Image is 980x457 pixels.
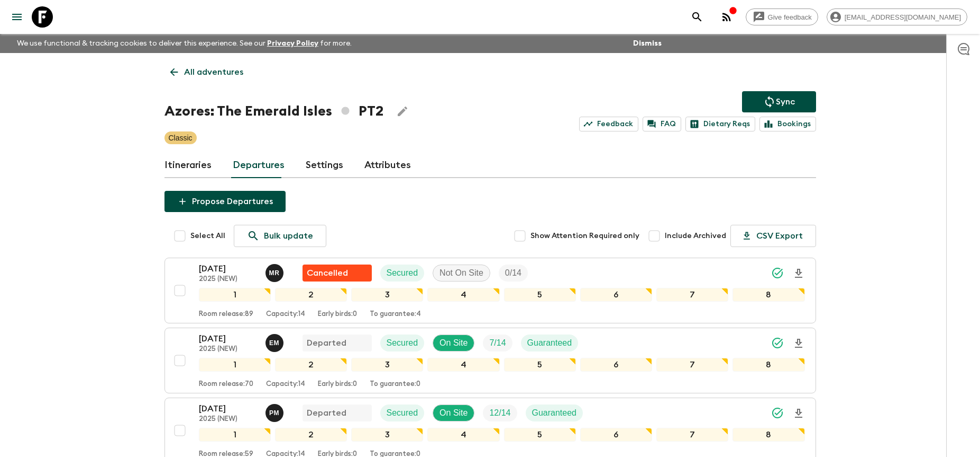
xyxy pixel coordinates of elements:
[199,415,257,424] p: 2025 (NEW)
[164,191,286,212] button: Propose Departures
[771,407,784,419] svg: Synced Successfully
[164,153,212,178] a: Itineraries
[199,262,257,275] p: [DATE]
[164,61,249,83] a: All adventures
[580,358,652,372] div: 6
[318,310,357,319] p: Early birds: 0
[504,288,576,302] div: 5
[199,345,257,354] p: 2025 (NEW)
[380,405,425,421] div: Secured
[306,153,343,178] a: Settings
[13,34,356,53] p: We use functional & tracking cookies to deliver this experience. See our for more.
[275,428,347,442] div: 2
[265,264,286,282] button: MR
[776,95,795,108] p: Sync
[307,267,348,279] p: Cancelled
[351,358,423,372] div: 3
[164,258,816,323] button: [DATE]2025 (NEW)Mario RangelFlash Pack cancellationSecuredNot On SiteTrip Fill12345678Room releas...
[275,288,347,302] div: 2
[630,36,664,51] button: Dismiss
[762,13,818,21] span: Give feedback
[351,288,423,302] div: 3
[199,275,257,284] p: 2025 (NEW)
[184,66,243,78] p: All adventures
[483,405,517,421] div: Trip Fill
[685,117,755,131] a: Dietary Reqs
[199,402,257,415] p: [DATE]
[199,380,253,389] p: Room release: 70
[839,13,967,21] span: [EMAIL_ADDRESS][DOMAIN_NAME]
[732,288,804,302] div: 8
[199,358,271,372] div: 1
[433,405,474,421] div: On Site
[387,267,418,279] p: Secured
[827,8,967,25] div: [EMAIL_ADDRESS][DOMAIN_NAME]
[199,288,271,302] div: 1
[265,337,286,346] span: Eduardo Miranda
[686,6,708,28] button: search adventures
[792,337,805,350] svg: Download Onboarding
[433,265,490,282] div: Not On Site
[380,335,425,351] div: Secured
[199,310,253,319] p: Room release: 89
[433,335,474,351] div: On Site
[266,310,305,319] p: Capacity: 14
[387,407,418,419] p: Secured
[527,337,572,349] p: Guaranteed
[351,428,423,442] div: 3
[392,101,413,122] button: Edit Adventure Title
[190,231,225,241] span: Select All
[792,407,805,420] svg: Download Onboarding
[504,358,576,372] div: 5
[275,358,347,372] div: 2
[307,407,346,419] p: Departed
[532,407,577,419] p: Guaranteed
[439,407,468,419] p: On Site
[233,153,285,178] a: Departures
[364,153,411,178] a: Attributes
[489,407,510,419] p: 12 / 14
[656,288,728,302] div: 7
[771,267,784,279] svg: Synced Successfully
[732,428,804,442] div: 8
[580,428,652,442] div: 6
[504,428,576,442] div: 5
[665,231,726,241] span: Include Archived
[6,6,28,28] button: menu
[732,358,804,372] div: 8
[370,380,420,389] p: To guarantee: 0
[267,40,318,47] a: Privacy Policy
[370,310,421,319] p: To guarantee: 4
[499,265,528,282] div: Trip Fill
[266,380,305,389] p: Capacity: 14
[307,337,346,349] p: Departed
[505,267,521,279] p: 0 / 14
[269,269,280,277] p: M R
[489,337,506,349] p: 7 / 14
[643,117,681,131] a: FAQ
[265,267,286,276] span: Mario Rangel
[579,117,638,131] a: Feedback
[265,407,286,416] span: Paula Medeiros
[730,225,816,247] button: CSV Export
[439,337,468,349] p: On Site
[164,328,816,393] button: [DATE]2025 (NEW)Eduardo MirandaDepartedSecuredOn SiteTrip FillGuaranteed12345678Room release:70Ca...
[483,335,512,351] div: Trip Fill
[427,358,499,372] div: 4
[656,358,728,372] div: 7
[380,265,425,282] div: Secured
[656,428,728,442] div: 7
[746,8,818,25] a: Give feedback
[742,91,816,112] button: Sync adventure departures to the booking engine
[427,288,499,302] div: 4
[264,230,313,242] p: Bulk update
[580,288,652,302] div: 6
[427,428,499,442] div: 4
[199,332,257,345] p: [DATE]
[318,380,357,389] p: Early birds: 0
[530,231,639,241] span: Show Attention Required only
[771,337,784,349] svg: Synced Successfully
[234,225,326,247] a: Bulk update
[439,267,483,279] p: Not On Site
[387,337,418,349] p: Secured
